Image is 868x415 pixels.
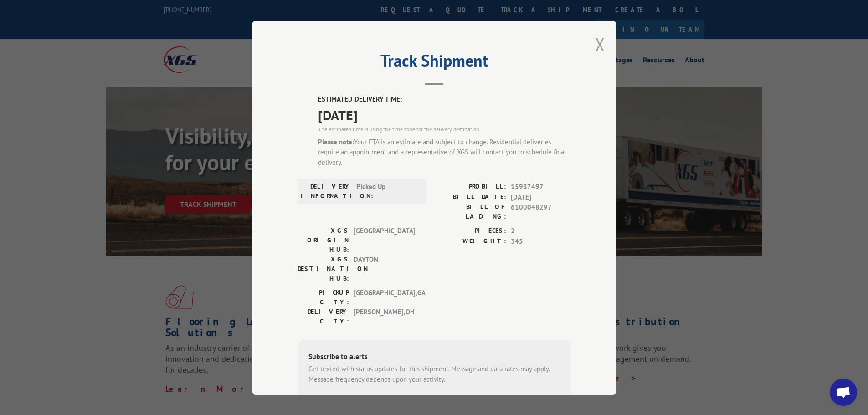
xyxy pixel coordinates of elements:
[318,125,571,133] div: The estimated time is using the time zone for the delivery destination.
[308,351,560,364] div: Subscribe to alerts
[308,364,560,384] div: Get texted with status updates for this shipment. Message and data rates may apply. Message frequ...
[434,192,506,202] label: BILL DATE:
[511,236,571,246] span: 345
[298,307,349,326] label: DELIVERY CITY:
[830,379,857,406] div: Open chat
[298,288,349,307] label: PICKUP CITY:
[318,94,571,105] label: ESTIMATED DELIVERY TIME:
[354,255,415,283] span: DAYTON
[300,182,352,201] label: DELIVERY INFORMATION:
[356,182,418,201] span: Picked Up
[318,104,571,125] span: [DATE]
[354,226,415,255] span: [GEOGRAPHIC_DATA]
[354,288,415,307] span: [GEOGRAPHIC_DATA] , GA
[511,182,571,192] span: 15987497
[434,236,506,246] label: WEIGHT:
[318,137,571,168] div: Your ETA is an estimate and subject to change. Residential deliveries require an appointment and ...
[511,202,571,221] span: 6100048297
[298,255,349,283] label: XGS DESTINATION HUB:
[434,182,506,192] label: PROBILL:
[434,226,506,236] label: PIECES:
[511,226,571,236] span: 2
[434,202,506,221] label: BILL OF LADING:
[595,32,605,56] button: Close modal
[298,226,349,255] label: XGS ORIGIN HUB:
[511,192,571,202] span: [DATE]
[298,54,571,72] h2: Track Shipment
[354,307,415,326] span: [PERSON_NAME] , OH
[318,137,354,146] strong: Please note:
